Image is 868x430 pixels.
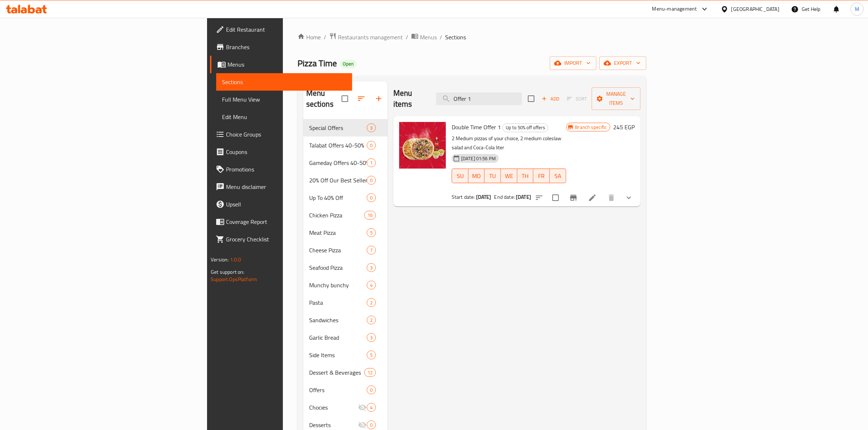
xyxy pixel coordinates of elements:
div: Meat Pizza5 [303,224,388,241]
span: Pasta [309,298,367,307]
span: export [605,59,641,68]
svg: Show Choices [624,193,633,202]
div: items [367,176,376,185]
span: Menus [420,33,437,42]
span: Coverage Report [226,217,346,226]
span: Promotions [226,165,346,174]
a: Menus [210,56,352,73]
svg: Inactive section [358,421,367,429]
span: 1 [367,159,375,166]
span: 0 [367,194,375,201]
span: 3 [367,264,375,271]
span: Full Menu View [222,95,346,104]
a: Sections [216,73,352,91]
h2: Menu items [393,88,427,110]
span: 12 [365,369,375,376]
span: Select section first [562,93,592,104]
div: Munchy bunchy4 [303,276,388,294]
span: Sections [222,78,346,86]
div: Side Items5 [303,346,388,364]
button: SU [452,169,468,183]
span: Choice Groups [226,130,346,139]
span: Gameday Offers 40-50% Off [309,158,367,167]
div: Cheese Pizza7 [303,241,388,259]
span: Select section [523,91,539,106]
div: Gameday Offers 40-50% Off1 [303,154,388,171]
span: 2 [367,299,375,306]
span: Edit Restaurant [226,25,346,34]
span: 3 [367,334,375,341]
div: Offers0 [303,381,388,399]
span: M [855,5,859,13]
div: Up To 40% Off [309,193,367,202]
span: SU [455,171,466,181]
span: Meat Pizza [309,228,367,237]
span: Double Time Offer 1 [452,122,501,133]
div: items [367,193,376,202]
div: items [367,316,376,324]
button: TH [517,169,534,183]
div: Pasta2 [303,294,388,311]
span: Munchy bunchy [309,281,367,289]
span: 4 [367,404,375,411]
span: import [556,59,591,68]
span: FR [536,171,547,181]
input: search [436,92,522,105]
button: WE [501,169,517,183]
b: [DATE] [516,192,531,202]
span: End date: [494,192,515,202]
button: show more [620,189,638,206]
div: items [367,141,376,150]
span: Cheese Pizza [309,246,367,255]
div: Garlic Bread3 [303,329,388,346]
span: Desserts [309,421,358,429]
span: Chicken Pizza [309,211,364,220]
span: Garlic Bread [309,333,367,342]
div: items [367,123,376,132]
div: Offers [309,386,367,394]
span: Version: [211,255,229,264]
div: items [367,298,376,307]
div: items [367,333,376,342]
div: Chocies [309,403,358,412]
span: Sections [445,33,466,42]
span: MO [471,171,482,181]
span: Restaurants management [338,33,403,42]
span: Side Items [309,351,367,359]
span: Get support on: [211,267,244,277]
b: [DATE] [476,192,491,202]
span: Grocery Checklist [226,235,346,244]
div: Dessert & Beverages12 [303,364,388,381]
div: Special Offers3 [303,119,388,137]
span: 4 [367,282,375,289]
a: Edit Menu [216,108,352,126]
a: Coupons [210,143,352,161]
button: TU [484,169,501,183]
span: 1.0.0 [230,255,241,264]
span: Sandwiches [309,316,367,324]
span: 5 [367,229,375,236]
div: Talabat Offers 40-50%0 [303,137,388,154]
div: items [367,403,376,412]
li: / [406,33,408,42]
p: 2 Medium pizzas of your choice, 2 medium coleslaw salad and Coca-Cola liter [452,134,566,152]
a: Edit menu item [588,193,597,202]
div: items [364,368,376,377]
span: Seafood Pizza [309,263,367,272]
div: items [364,211,376,220]
div: items [367,351,376,359]
div: Chocies4 [303,399,388,416]
span: Select all sections [337,91,353,106]
h6: 245 EGP [613,122,635,132]
span: Special Offers [309,123,367,132]
div: Dessert & Beverages [309,368,364,377]
div: items [367,263,376,272]
a: Support.OpsPlatform [211,275,257,284]
div: [GEOGRAPHIC_DATA] [731,5,779,13]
